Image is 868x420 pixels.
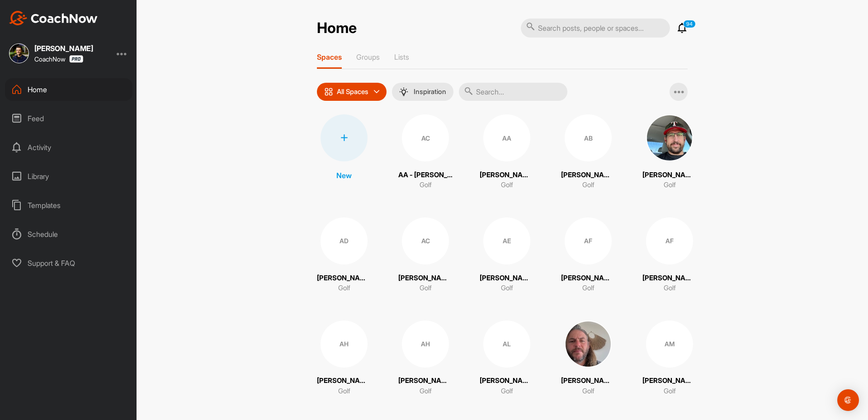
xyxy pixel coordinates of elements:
[398,217,453,293] a: AC[PERSON_NAME] De La [PERSON_NAME]Golf
[338,283,350,293] p: Golf
[683,20,696,28] p: 94
[565,114,612,161] div: AB
[69,55,83,63] img: CoachNow Pro
[480,376,534,386] p: [PERSON_NAME]
[338,386,350,396] p: Golf
[420,386,432,396] p: Golf
[561,273,615,283] p: [PERSON_NAME]
[321,321,368,368] div: AH
[34,45,93,52] div: [PERSON_NAME]
[9,11,98,25] img: CoachNow
[480,217,534,293] a: AE[PERSON_NAME]Golf
[317,376,371,386] p: [PERSON_NAME]
[582,386,594,396] p: Golf
[480,321,534,396] a: AL[PERSON_NAME]Golf
[398,321,453,396] a: AH[PERSON_NAME]Golf
[317,321,371,396] a: AH[PERSON_NAME]Golf
[402,321,449,368] div: AH
[561,321,615,396] a: [PERSON_NAME]Golf
[642,217,697,293] a: AF[PERSON_NAME]Golf
[9,43,29,63] img: square_49fb5734a34dfb4f485ad8bdc13d6667.jpg
[337,88,368,95] p: All Spaces
[483,217,530,264] div: AE
[398,114,453,190] a: ACAA - [PERSON_NAME]Golf
[317,273,371,283] p: [PERSON_NAME]
[336,170,352,181] p: New
[5,78,132,101] div: Home
[664,386,676,396] p: Golf
[402,217,449,264] div: AC
[5,107,132,130] div: Feed
[414,88,446,95] p: Inspiration
[664,283,676,293] p: Golf
[317,217,371,293] a: AD[PERSON_NAME]Golf
[5,136,132,159] div: Activity
[561,376,615,386] p: [PERSON_NAME]
[642,376,697,386] p: [PERSON_NAME]
[480,114,534,190] a: AA[PERSON_NAME]Golf
[561,217,615,293] a: AF[PERSON_NAME]Golf
[399,87,408,96] img: menuIcon
[561,170,615,180] p: [PERSON_NAME]
[501,180,513,190] p: Golf
[420,283,432,293] p: Golf
[317,52,342,61] p: Spaces
[642,273,697,283] p: [PERSON_NAME]
[317,19,357,37] h2: Home
[483,114,530,161] div: AA
[5,165,132,188] div: Library
[398,273,453,283] p: [PERSON_NAME] De La [PERSON_NAME]
[642,170,697,180] p: [PERSON_NAME]
[356,52,380,61] p: Groups
[646,114,693,161] img: square_1977211304866c651fe8574bfd4e6d3a.jpg
[642,114,697,190] a: [PERSON_NAME]Golf
[565,217,612,264] div: AF
[324,87,333,96] img: icon
[561,114,615,190] a: AB[PERSON_NAME]Golf
[642,321,697,396] a: AM[PERSON_NAME]Golf
[398,170,453,180] p: AA - [PERSON_NAME]
[664,180,676,190] p: Golf
[501,386,513,396] p: Golf
[582,283,594,293] p: Golf
[398,376,453,386] p: [PERSON_NAME]
[501,283,513,293] p: Golf
[582,180,594,190] p: Golf
[483,321,530,368] div: AL
[565,321,612,368] img: square_070bcfb37112b398d0b1e8e92526b093.jpg
[646,321,693,368] div: AM
[459,83,567,101] input: Search...
[34,55,83,63] div: CoachNow
[5,194,132,217] div: Templates
[5,252,132,274] div: Support & FAQ
[646,217,693,264] div: AF
[837,389,859,411] div: Open Intercom Messenger
[420,180,432,190] p: Golf
[402,114,449,161] div: AC
[521,19,670,38] input: Search posts, people or spaces...
[480,273,534,283] p: [PERSON_NAME]
[394,52,409,61] p: Lists
[480,170,534,180] p: [PERSON_NAME]
[5,223,132,245] div: Schedule
[321,217,368,264] div: AD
